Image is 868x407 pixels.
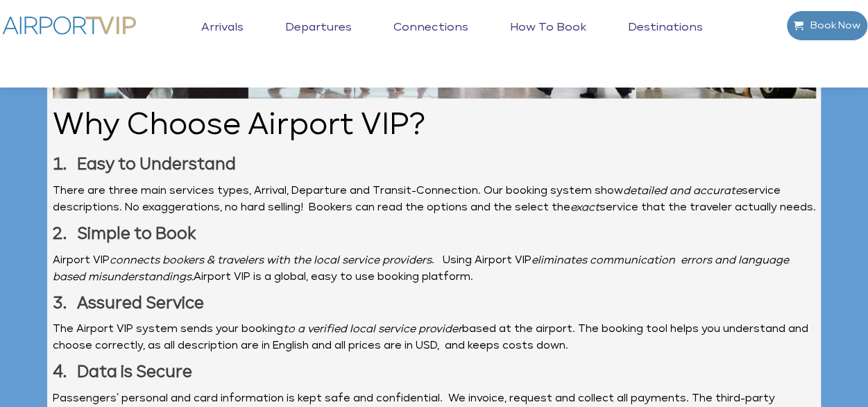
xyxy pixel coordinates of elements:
i: detailed and accurate [623,185,742,196]
p: There are three main services types, Arrival, Departure and Transit-Connection. Our booking syste... [53,183,816,216]
strong: 2. Simple to Book [53,226,196,242]
span: Book Now [803,11,860,40]
strong: 3. Assured Service [53,296,204,311]
strong: 1. Easy to Understand [53,157,236,172]
a: Connections [390,21,472,56]
a: Book Now [786,10,868,41]
h2: Why Choose Airport VIP? [53,104,816,148]
a: Departures [282,21,355,56]
i: eliminates communication errors and language based misunderstandings. [53,255,789,282]
i: connects bookers & travelers with the local service providers [110,255,432,265]
a: Arrivals [198,21,247,56]
p: The Airport VIP system sends your booking based at the airport. The booking tool helps you unders... [53,321,816,354]
a: Destinations [624,21,706,56]
i: exact [570,202,599,213]
i: to a verified local service [283,324,416,334]
a: How to book [507,21,590,56]
p: Airport VIP . Using Airport VIP Airport VIP is a global, easy to use booking platform. [53,252,816,285]
i: provider [418,324,462,334]
strong: 4. Data is Secure [53,365,192,380]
